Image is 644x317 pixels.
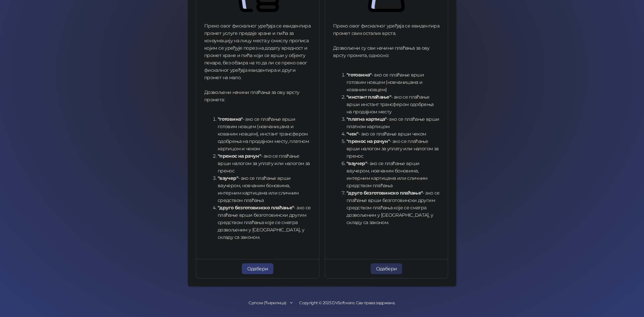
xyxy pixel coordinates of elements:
li: - ако се плаћање врши готовим новцем (новчаницама и кованим новцем) [346,71,440,93]
li: - ако се плаћање врши ваучером, новчаним боновима, интерним картицама или сличним средством плаћања [218,174,311,204]
strong: "готовина" [218,116,243,122]
li: - ако се плаћање врши чеком [346,130,440,138]
strong: "пренос на рачун" [346,138,390,144]
li: - ако се плаћање врши платном картицом [346,115,440,130]
strong: "ваучер" [346,160,367,166]
div: Преко овог фискалног уређаја се евидентира промет свих осталих врста. Дозвољени су сви начини пла... [333,22,440,231]
li: - ако се плаћање врши инстант трансфером одобрења на продајном месту [346,93,440,115]
li: - ако се плаћање врши готовим новцем (новчаницама и кованим новцем), инстант трансфером одобрења ... [218,115,311,152]
li: - ако се плаћање врши безготовински другим средством плаћања које се сматра дозвољеним у [GEOGRAP... [346,189,440,226]
strong: "инстант плаћање" [346,94,391,100]
strong: "ваучер" [218,175,238,181]
strong: "чек" [346,131,359,137]
li: - ако се плаћање врши безготовински другим средством плаћања које се сматра дозвољеним у [GEOGRAP... [218,204,311,241]
strong: "друго безготовинско плаћање" [346,190,423,196]
strong: "пренос на рачун" [218,153,261,159]
strong: "готовина" [346,72,372,78]
li: - ако се плаћање врши ваучером, новчаним боновима, интерним картицама или сличним средством плаћања [346,160,440,189]
div: Српски (Ћирилица) [249,300,286,306]
div: Преко овог фискалног уређаја се евидентира промет услуге предаје хране и пића за конзумацију на л... [204,22,311,246]
strong: "друго безготовинско плаћање" [218,205,294,211]
button: Одабери [371,263,402,274]
strong: "платна картица" [346,116,387,122]
button: Одабери [242,263,274,274]
li: - ако се плаћање врши налогом за уплату или налогом за пренос [346,138,440,160]
li: - ако се плаћање врши налогом за уплату или налогом за пренос [218,152,311,174]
